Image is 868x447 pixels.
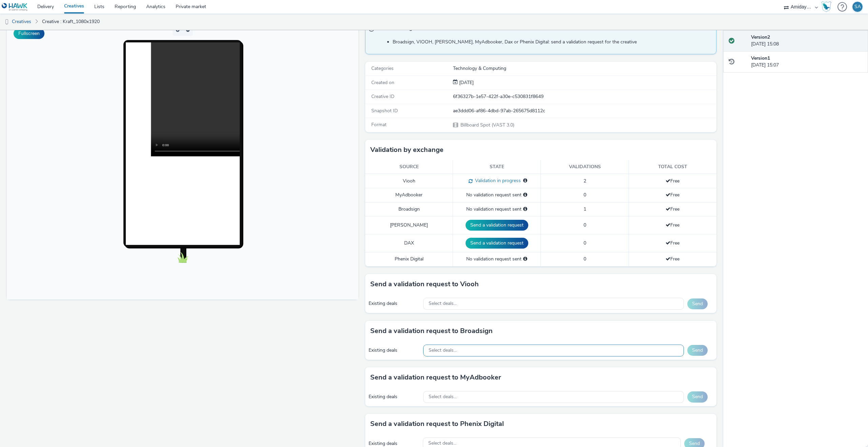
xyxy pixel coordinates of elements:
div: No validation request sent [456,192,537,198]
div: Existing deals [369,300,420,307]
div: [DATE] 15:08 [751,34,863,48]
div: Existing deals [369,347,420,354]
span: Billboard Spot (VAST 3.0) [460,122,514,128]
li: Broadsign, VIOOH, [PERSON_NAME], MyAdbooker, Dax or Phenix Digital: send a validation request for... [393,39,713,45]
span: Free [666,206,679,212]
div: 6f36327b-1e57-422f-a30e-c530831f8649 [453,93,716,100]
div: Creation 16 June 2025, 15:07 [458,79,474,86]
td: Broadsign [365,202,453,216]
span: 0 [584,192,586,198]
td: Phenix Digital [365,252,453,266]
th: State [453,160,541,174]
a: Creative : Kraft_1080x1920 [39,14,103,30]
button: Fullscreen [14,28,44,39]
span: 0 [584,222,586,228]
div: No validation request sent [456,256,537,263]
span: Categories [371,65,394,72]
span: Snapshot ID [371,108,398,114]
td: [PERSON_NAME] [365,216,453,234]
th: Validations [541,160,629,174]
span: Free [666,178,679,184]
span: Select deals... [429,301,457,307]
span: Free [666,256,679,262]
span: 2 [584,178,586,184]
h3: Send a validation request to Phenix Digital [370,419,504,429]
button: Send [687,298,708,309]
div: No validation request sent [456,206,537,213]
div: SA [854,2,861,12]
h3: Send a validation request to Viooh [370,279,479,289]
button: Send a validation request [466,220,528,231]
span: Select deals... [429,394,457,400]
span: Created on [371,79,394,86]
button: Send a validation request [466,238,528,249]
span: Select deals... [429,348,457,353]
button: Send [687,391,708,402]
span: Free [666,222,679,228]
a: Hawk Academy [821,1,834,12]
div: Please select a deal below and click on Send to send a validation request to Phenix Digital. [523,256,527,263]
strong: Version 2 [751,34,770,40]
div: Technology & Computing [453,65,716,72]
th: Source [365,160,453,174]
span: 0 [584,240,586,246]
span: Free [666,192,679,198]
span: Free [666,240,679,246]
div: Existing deals [369,393,420,400]
td: Viooh [365,174,453,188]
td: DAX [365,234,453,252]
span: [DATE] [458,79,474,86]
th: Total cost [629,160,716,174]
span: Select deals... [428,441,456,446]
span: 1 [584,206,586,212]
div: [DATE] 15:07 [751,55,863,69]
div: Existing deals [369,440,419,447]
h3: Send a validation request to Broadsign [370,326,493,336]
img: dooh [3,19,10,25]
button: Send [687,345,708,356]
div: ae3ddd06-af86-4dbd-97ab-265675d8112c [453,108,716,114]
h3: Validation by exchange [370,145,443,155]
td: MyAdbooker [365,188,453,202]
div: Please select a deal below and click on Send to send a validation request to Broadsign. [523,206,527,213]
div: Please select a deal below and click on Send to send a validation request to MyAdbooker. [523,192,527,198]
span: 0 [584,256,586,262]
h3: Send a validation request to MyAdbooker [370,372,501,383]
span: Creative ID [371,93,394,100]
img: Hawk Academy [821,1,831,12]
span: Format [371,121,387,128]
span: Validation in progress [473,177,521,184]
strong: Version 1 [751,55,770,61]
img: undefined Logo [2,3,28,11]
